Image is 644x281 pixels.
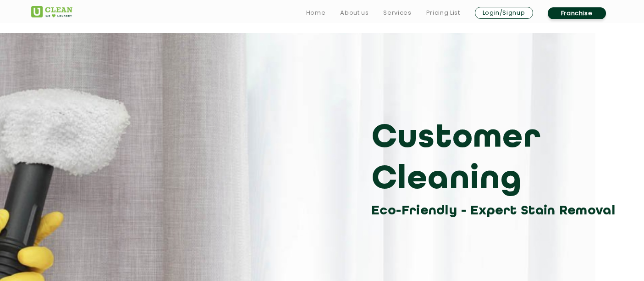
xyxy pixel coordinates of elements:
[426,7,460,18] a: Pricing List
[475,7,533,19] a: Login/Signup
[383,7,411,18] a: Services
[548,7,606,19] a: Franchise
[340,7,369,18] a: About us
[31,6,72,17] img: UClean Laundry and Dry Cleaning
[371,201,620,221] h3: Eco-Friendly - Expert Stain Removal
[306,7,326,18] a: Home
[371,118,620,201] h3: Customer Cleaning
